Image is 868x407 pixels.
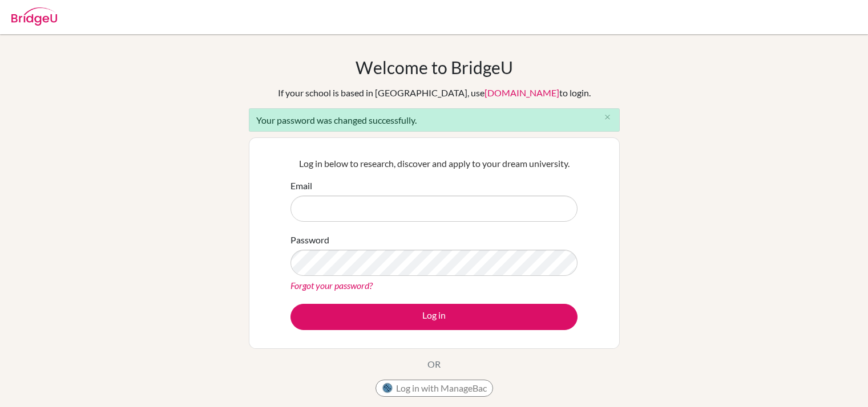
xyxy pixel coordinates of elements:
[427,357,441,371] p: OR
[290,304,578,330] button: Log in
[249,108,620,132] div: Your password was changed successfully.
[290,179,312,193] label: Email
[278,86,591,100] div: If your school is based in [GEOGRAPHIC_DATA], use to login.
[11,7,57,26] img: Bridge-U
[290,280,373,291] a: Forgot your password?
[596,109,619,126] button: Close
[290,157,578,170] p: Log in below to research, discover and apply to your dream university.
[376,380,493,397] button: Log in with ManageBac
[356,57,513,78] h1: Welcome to BridgeU
[485,87,559,98] a: [DOMAIN_NAME]
[290,233,329,247] label: Password
[603,113,612,121] i: close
